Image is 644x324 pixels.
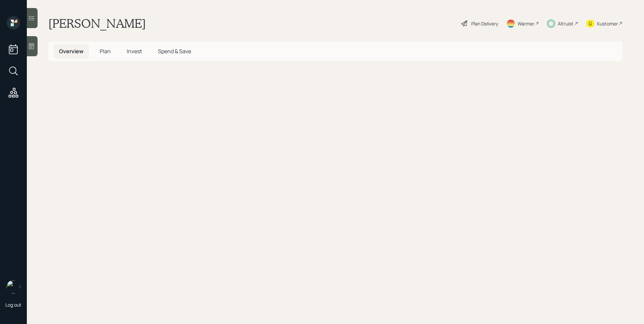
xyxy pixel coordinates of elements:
div: Warmer [518,20,534,27]
div: Kustomer [597,20,618,27]
div: Plan Delivery [471,20,498,27]
h1: [PERSON_NAME] [48,16,146,31]
span: Invest [127,48,142,55]
span: Spend & Save [158,48,191,55]
div: Log out [5,302,21,308]
span: Overview [59,48,84,55]
div: Altruist [558,20,574,27]
span: Plan [100,48,111,55]
img: james-distasi-headshot.png [7,280,20,294]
